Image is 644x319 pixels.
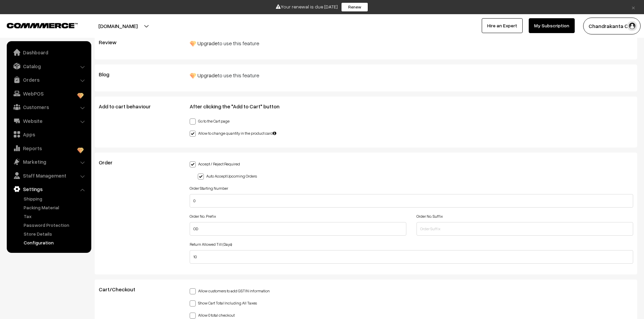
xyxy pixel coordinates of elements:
label: Allow customers to add GSTIN information [190,287,270,294]
a: Shipping [22,195,89,202]
span: Cart/Checkout [99,286,143,293]
label: Order No. Suffix [416,213,443,219]
label: Allow 0 total checkout [190,311,235,318]
a: Password Protection [22,221,89,229]
a: Dashboard [8,46,89,58]
label: Allow to change quantity in the product card [190,129,276,136]
button: [DOMAIN_NAME] [75,18,161,34]
input: Return Allowed Till (Days) [190,250,634,264]
a: Configuration [22,239,89,246]
a: Packing Material [22,204,89,211]
a: Customers [8,101,89,113]
a: Catalog [8,60,89,72]
a: Reports [8,142,89,154]
input: Order Prefix [190,222,406,236]
label: Go to the Cart page [190,117,230,124]
img: COMMMERCE [7,23,78,28]
span: After clicking the "Add to Cart" button [190,103,288,110]
span: Blog [99,71,117,78]
input: Starting Number [190,194,634,208]
img: user [627,21,637,31]
a: WebPOS [8,87,89,100]
label: Order Starting Number [190,185,228,191]
a: Tax [22,213,89,220]
p: to use this feature [190,39,634,47]
label: Order No. Prefix [190,213,216,219]
span: Order [99,159,121,166]
button: Chandrakanta C… [583,18,641,34]
a: Upgrade [197,40,218,47]
a: Hire an Expert [482,18,523,33]
a: Apps [8,128,89,140]
p: to use this feature [190,71,634,79]
a: Website [8,115,89,127]
a: Store Details [22,230,89,237]
a: My Subscription [529,18,575,33]
a: Orders [8,74,89,86]
label: Accept / Reject Required [190,160,240,167]
label: Auto Accept Upcoming Orders [198,172,257,179]
a: Upgrade [197,72,218,79]
input: Order Suffix [416,222,633,236]
a: Staff Management [8,169,89,182]
a: × [629,3,638,11]
span: Review [99,39,125,46]
div: Your renewal is due [DATE] [2,2,642,12]
a: Renew [341,2,368,12]
a: Settings [8,183,89,195]
span: Add to cart behaviour [99,103,159,110]
label: Show Cart Total Including All Taxes [190,299,257,306]
a: Marketing [8,156,89,168]
label: Return Allowed Till (Days) [190,241,232,247]
a: COMMMERCE [7,21,66,29]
